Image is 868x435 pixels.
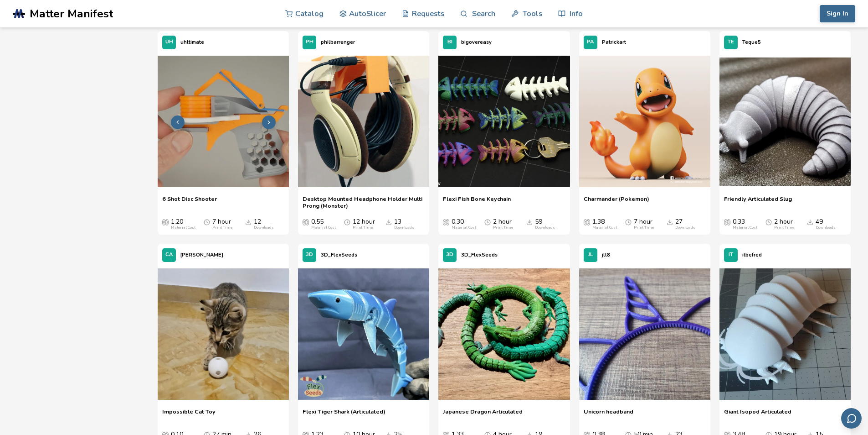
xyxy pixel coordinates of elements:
[165,252,173,258] span: CA
[820,5,855,22] button: Sign In
[212,218,232,230] div: 7 hour
[254,225,274,230] div: Downloads
[306,252,313,258] span: 3D
[212,225,232,230] div: Print Time
[733,225,757,230] div: Material Cost
[841,408,862,429] button: Send feedback via email
[724,218,730,225] span: Average Cost
[443,195,511,209] a: Flexi Fish Bone Keychain
[742,37,761,47] p: Teque5
[311,225,336,230] div: Material Cost
[321,250,357,260] p: 3D_FlexSeeds
[493,218,513,230] div: 2 hour
[452,225,476,230] div: Material Cost
[774,225,794,230] div: Print Time
[592,218,617,230] div: 1.38
[535,218,555,230] div: 59
[452,218,476,230] div: 0.30
[493,225,513,230] div: Print Time
[245,218,252,225] span: Downloads
[584,218,590,225] span: Average Cost
[724,195,792,209] a: Friendly Articulated Slug
[306,39,313,45] span: PH
[303,218,309,225] span: Average Cost
[588,252,593,258] span: JL
[180,250,223,260] p: [PERSON_NAME]
[729,252,733,258] span: IT
[303,195,425,209] a: Desktop Mounted Headphone Holder Multi Prong (Monster)
[162,408,216,422] a: Impossible Cat Toy
[447,39,452,45] span: BI
[385,218,392,225] span: Downloads
[353,218,375,230] div: 12 hour
[162,195,217,209] a: 6 Shot Disc Shooter
[171,218,195,230] div: 1.20
[667,218,673,225] span: Downloads
[394,218,414,230] div: 13
[765,218,772,225] span: Average Print Time
[204,218,210,225] span: Average Print Time
[443,218,449,225] span: Average Cost
[724,408,791,422] a: Giant Isopod Articulated
[461,37,492,47] p: bigovereasy
[675,225,695,230] div: Downloads
[526,218,533,225] span: Downloads
[353,225,373,230] div: Print Time
[584,408,633,422] a: Unicorn headband
[602,250,610,260] p: jll8
[484,218,491,225] span: Average Print Time
[394,225,414,230] div: Downloads
[733,218,757,230] div: 0.33
[321,37,355,47] p: philbarrenger
[728,39,734,45] span: TE
[165,39,173,45] span: UH
[30,7,113,20] span: Matter Manifest
[634,218,654,230] div: 7 hour
[535,225,555,230] div: Downloads
[254,218,274,230] div: 12
[816,218,836,230] div: 49
[625,218,632,225] span: Average Print Time
[311,218,336,230] div: 0.55
[584,195,649,209] a: Charmander (Pokemon)
[742,250,762,260] p: itbefred
[303,408,385,422] a: Flexi Tiger Shark (Articulated)
[171,225,195,230] div: Material Cost
[180,37,204,47] p: uhltimate
[446,252,453,258] span: 3D
[816,225,836,230] div: Downloads
[675,218,695,230] div: 27
[344,218,350,225] span: Average Print Time
[162,218,169,225] span: Average Cost
[602,37,626,47] p: Patrickart
[587,39,594,45] span: PA
[461,250,498,260] p: 3D_FlexSeeds
[592,225,617,230] div: Material Cost
[634,225,654,230] div: Print Time
[807,218,813,225] span: Downloads
[774,218,794,230] div: 2 hour
[443,408,523,422] a: Japanese Dragon Articulated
